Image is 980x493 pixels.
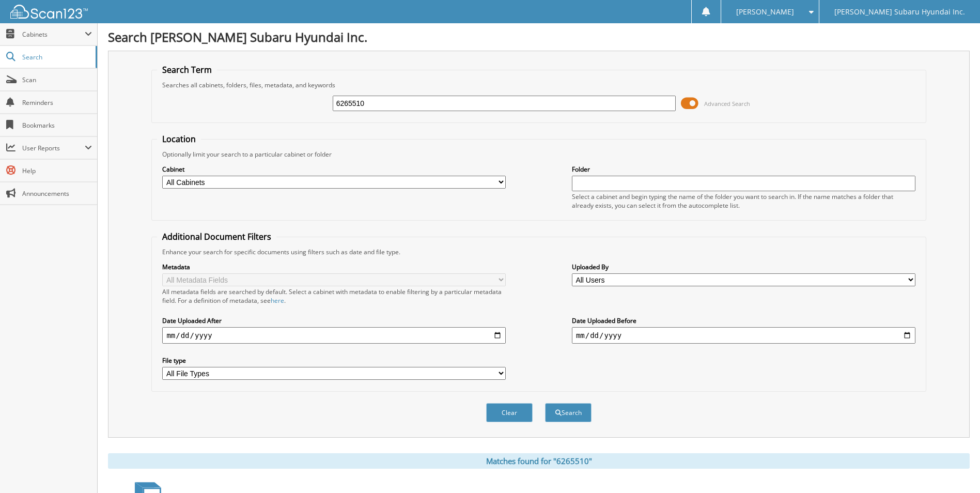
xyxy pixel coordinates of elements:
span: Reminders [22,98,92,107]
label: Metadata [162,263,506,271]
span: Search [22,53,90,61]
img: scan123-logo-white.svg [10,5,88,19]
legend: Location [157,133,201,145]
div: Optionally limit your search to a particular cabinet or folder [157,150,920,159]
a: here [271,296,284,305]
label: File type [162,356,506,365]
label: Date Uploaded After [162,316,506,325]
button: Search [545,403,592,422]
span: Announcements [22,189,92,198]
span: Help [22,166,92,175]
button: Clear [486,403,533,422]
span: Cabinets [22,30,85,39]
div: Searches all cabinets, folders, files, metadata, and keywords [157,81,920,89]
div: Select a cabinet and begin typing the name of the folder you want to search in. If the name match... [572,192,915,210]
h1: Search [PERSON_NAME] Subaru Hyundai Inc. [108,28,970,45]
span: Scan [22,75,92,84]
input: start [162,327,506,344]
div: All metadata fields are searched by default. Select a cabinet with metadata to enable filtering b... [162,287,506,305]
label: Date Uploaded Before [572,316,915,325]
input: end [572,327,915,344]
span: [PERSON_NAME] Subaru Hyundai Inc. [834,9,965,15]
legend: Search Term [157,64,217,75]
label: Uploaded By [572,263,915,271]
span: User Reports [22,144,85,152]
label: Cabinet [162,165,506,174]
span: Bookmarks [22,121,92,130]
legend: Additional Document Filters [157,231,276,242]
label: Folder [572,165,915,174]
span: Advanced Search [704,100,750,107]
div: Matches found for "6265510" [108,453,970,469]
div: Enhance your search for specific documents using filters such as date and file type. [157,248,920,256]
span: [PERSON_NAME] [736,9,794,15]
